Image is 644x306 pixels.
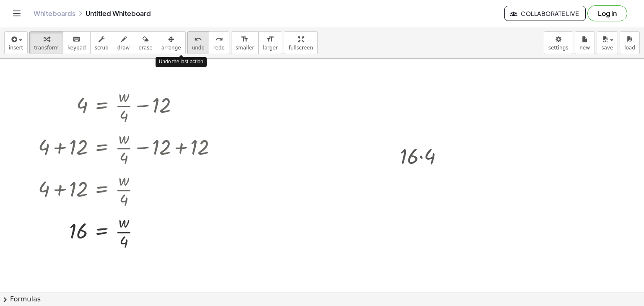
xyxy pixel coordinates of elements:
button: transform [29,31,63,54]
button: erase [134,31,157,54]
span: arrange [161,45,181,51]
button: format_sizesmaller [231,31,259,54]
span: smaller [236,45,254,51]
span: erase [138,45,152,51]
span: settings [548,45,569,51]
button: fullscreen [284,31,317,54]
button: Log in [587,5,627,21]
i: redo [215,34,223,44]
button: arrange [157,31,186,54]
button: save [597,31,618,54]
span: redo [213,45,225,51]
button: redoredo [209,31,229,54]
button: Collaborate Live [504,6,586,21]
span: insert [9,45,23,51]
i: keyboard [73,34,80,44]
i: format_size [266,34,274,44]
span: scrub [95,45,109,51]
button: Toggle navigation [10,7,23,20]
span: keypad [68,45,86,51]
div: Undo the last action [156,57,207,67]
button: settings [544,31,573,54]
span: new [579,45,590,51]
button: format_sizelarger [258,31,282,54]
span: larger [263,45,278,51]
button: new [575,31,595,54]
button: keyboardkeypad [63,31,91,54]
a: Whiteboards [34,9,75,18]
button: load [620,31,640,54]
button: scrub [90,31,113,54]
span: fullscreen [288,45,313,51]
button: insert [4,31,28,54]
span: draw [117,45,130,51]
span: save [601,45,613,51]
span: load [624,45,635,51]
button: draw [113,31,135,54]
span: Collaborate Live [512,10,579,17]
i: format_size [241,34,249,44]
button: undoundo [187,31,209,54]
i: undo [194,34,202,44]
span: undo [192,45,205,51]
span: transform [34,45,59,51]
